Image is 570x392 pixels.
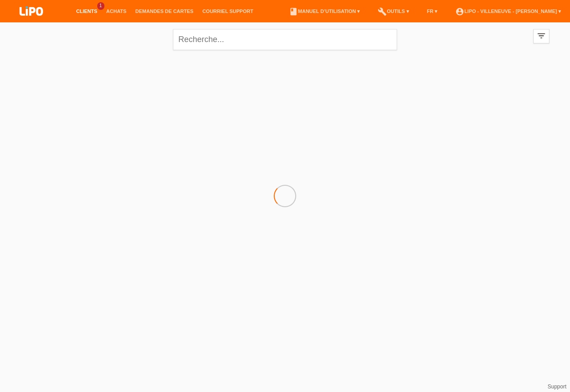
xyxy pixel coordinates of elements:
span: 1 [97,2,104,10]
a: LIPO pay [9,18,54,25]
a: FR ▾ [423,9,442,14]
i: filter_list [536,31,546,41]
input: Recherche... [173,29,397,50]
i: account_circle [455,7,464,16]
i: build [378,7,387,16]
a: Clients [72,9,102,14]
a: Courriel Support [198,9,258,14]
a: account_circleLIPO - Villeneuve - [PERSON_NAME] ▾ [451,9,566,14]
a: buildOutils ▾ [373,9,413,14]
a: Achats [102,9,131,14]
a: Demandes de cartes [131,9,198,14]
i: book [289,7,298,16]
a: Support [548,383,566,390]
a: bookManuel d’utilisation ▾ [285,9,364,14]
